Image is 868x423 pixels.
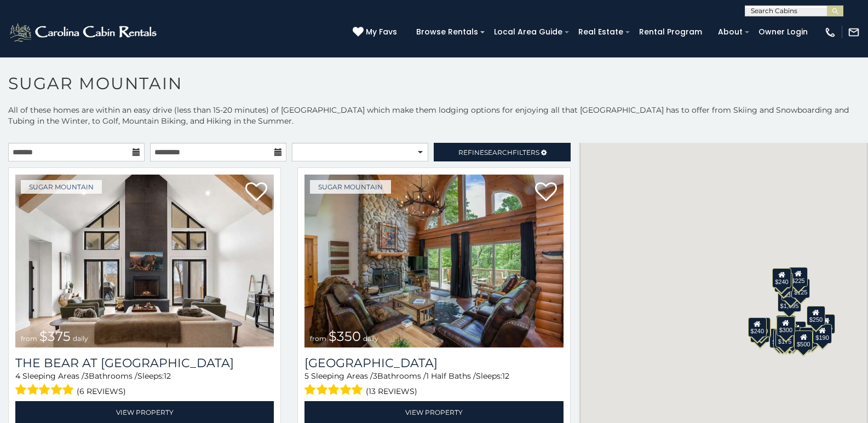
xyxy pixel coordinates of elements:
div: $200 [787,321,806,341]
a: Sugar Mountain [310,180,391,194]
h3: Grouse Moor Lodge [304,356,563,370]
span: My Favs [366,26,397,38]
a: Add to favorites [245,181,267,204]
span: $350 [329,328,361,344]
span: from [310,334,326,343]
span: 12 [502,371,509,381]
div: $250 [806,306,825,326]
span: Search [484,148,513,157]
a: Grouse Moor Lodge from $350 daily [304,175,563,347]
span: $375 [39,328,71,344]
a: Real Estate [573,24,629,40]
img: The Bear At Sugar Mountain [15,175,274,347]
a: Owner Login [753,24,813,40]
span: 5 [304,371,309,381]
div: $1,095 [777,292,801,312]
div: Sleeping Areas / Bathrooms / Sleeps: [15,370,274,398]
img: mail-regular-white.png [848,26,860,38]
span: 12 [164,371,171,381]
a: Local Area Guide [488,24,568,40]
span: daily [73,334,88,343]
span: 3 [84,371,89,381]
a: [GEOGRAPHIC_DATA] [304,356,563,370]
span: (6 reviews) [77,384,126,398]
span: Refine Filters [458,148,539,157]
span: from [21,334,37,343]
a: My Favs [353,26,400,38]
div: $300 [777,316,795,336]
span: 3 [373,371,377,381]
div: $195 [800,327,818,347]
span: daily [363,334,378,343]
a: Rental Program [634,24,708,40]
div: $155 [773,329,792,349]
div: $240 [772,268,791,288]
div: $175 [775,328,794,347]
div: $190 [813,324,831,344]
span: 4 [15,371,20,381]
img: White-1-2.png [8,21,160,43]
a: RefineSearchFilters [434,143,570,161]
span: (13 reviews) [366,384,417,398]
div: $225 [789,267,807,287]
a: The Bear At Sugar Mountain from $375 daily [15,175,274,347]
div: $125 [791,279,810,298]
img: Grouse Moor Lodge [304,175,563,347]
img: phone-regular-white.png [824,26,836,38]
a: Browse Rentals [411,24,484,40]
span: 1 Half Baths / [426,371,476,381]
a: Sugar Mountain [21,180,102,194]
div: $190 [776,315,795,335]
div: $265 [777,315,795,335]
a: Add to favorites [535,181,557,204]
div: Sleeping Areas / Bathrooms / Sleeps: [304,370,563,398]
a: The Bear At [GEOGRAPHIC_DATA] [15,356,274,370]
a: About [712,24,748,40]
div: $155 [817,314,835,334]
div: $240 [748,317,766,337]
div: $500 [794,331,813,350]
h3: The Bear At Sugar Mountain [15,356,274,370]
